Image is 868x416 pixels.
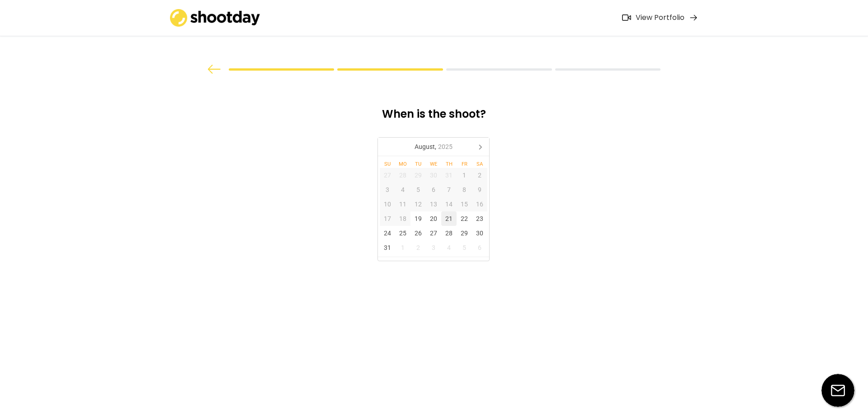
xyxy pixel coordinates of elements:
div: August, [411,139,456,154]
div: 7 [441,182,457,197]
div: 23 [472,211,487,226]
div: 27 [380,168,395,182]
div: 4 [441,240,457,255]
div: Su [380,162,395,167]
div: 12 [410,197,426,211]
div: 6 [426,182,441,197]
div: 18 [395,211,410,226]
div: 31 [441,168,457,182]
div: 1 [457,168,472,182]
div: 31 [380,240,395,255]
div: 9 [472,182,487,197]
div: 15 [457,197,472,211]
div: 24 [380,226,395,240]
div: 5 [457,240,472,255]
div: 16 [472,197,487,211]
div: 14 [441,197,457,211]
div: 17 [380,211,395,226]
div: 30 [426,168,441,182]
img: arrow%20back.svg [208,65,221,74]
div: Mo [395,162,410,167]
div: 28 [395,168,410,182]
div: Fr [457,162,472,167]
div: When is the shoot? [311,107,557,128]
div: 13 [426,197,441,211]
div: 29 [410,168,426,182]
div: 2 [472,168,487,182]
div: 4 [395,182,410,197]
div: 20 [426,211,441,226]
div: 2 [410,240,426,255]
div: 30 [472,226,487,240]
div: View Portfolio [636,13,684,23]
div: Th [441,162,457,167]
div: 26 [410,226,426,240]
div: 8 [457,182,472,197]
div: 29 [457,226,472,240]
div: 19 [410,211,426,226]
div: 28 [441,226,457,240]
img: shootday_logo.png [170,9,260,27]
div: 11 [395,197,410,211]
div: Tu [410,162,426,167]
div: 22 [457,211,472,226]
div: 10 [380,197,395,211]
img: email-icon%20%281%29.svg [821,374,854,407]
div: 6 [472,240,487,255]
img: Icon%20feather-video%402x.png [622,14,631,21]
div: Sa [472,162,487,167]
div: 1 [395,240,410,255]
div: 21 [441,211,457,226]
div: 5 [410,182,426,197]
div: 25 [395,226,410,240]
div: 3 [380,182,395,197]
div: We [426,162,441,167]
div: 3 [426,240,441,255]
i: 2025 [438,143,453,150]
div: 27 [426,226,441,240]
